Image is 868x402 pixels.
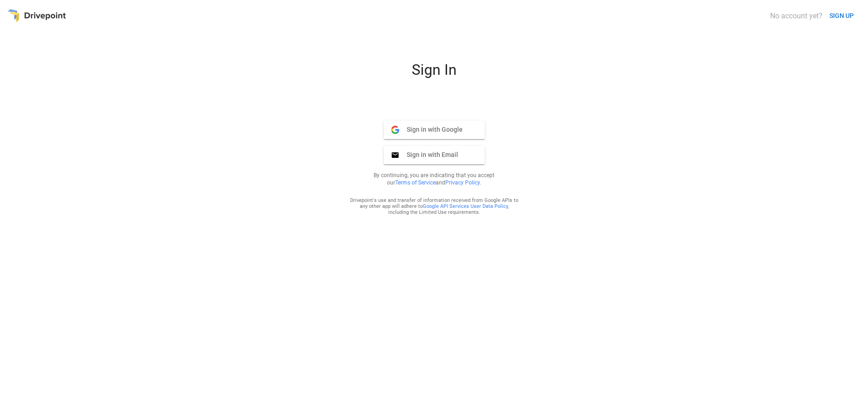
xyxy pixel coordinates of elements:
div: Drivepoint's use and transfer of information received from Google APIs to any other app will adhe... [350,197,519,215]
button: Sign in with Google [384,121,485,139]
a: Terms of Service [395,179,436,186]
span: Sign in with Google [399,125,463,134]
p: By continuing, you are indicating that you accept our and . [363,172,506,186]
button: Sign in with Email [384,146,485,164]
a: Google API Services User Data Policy [423,203,508,209]
div: Sign In [324,61,545,86]
span: Sign in with Email [399,151,458,159]
div: No account yet? [770,11,823,20]
button: SIGN UP [826,7,857,24]
a: Privacy Policy [445,179,480,186]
